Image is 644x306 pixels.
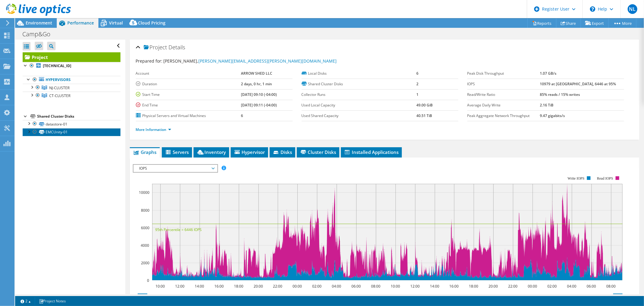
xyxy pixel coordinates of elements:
text: 12:00 [175,284,184,289]
text: 22:00 [508,284,517,289]
a: Project [23,52,120,62]
span: Environment [26,20,52,26]
b: [TECHNICAL_ID] [43,63,71,68]
label: Local Disks [302,70,416,76]
b: 1.07 GB/s [540,71,556,76]
text: 06:00 [587,284,596,289]
b: 1 [416,92,418,97]
b: 6 [241,113,243,118]
span: Disks [273,149,292,155]
b: 40.51 TiB [416,113,432,118]
a: More [608,18,636,28]
label: Read/Write Ratio [467,92,540,98]
text: 22:00 [273,284,282,289]
text: 20:00 [254,284,263,289]
span: CT-CLUSTER [49,93,70,98]
span: Installed Applications [344,149,399,155]
b: 9.47 gigabits/s [540,113,565,118]
text: 10:00 [391,284,400,289]
span: IOPS [136,165,214,172]
a: Project Notes [35,297,70,305]
svg: \n [590,6,595,12]
text: 08:00 [606,284,616,289]
a: Reports [527,18,556,28]
text: 8000 [141,208,149,213]
text: Read IOPS [597,176,613,181]
b: [DATE] 09:11 (-04:00) [241,103,277,108]
text: 14:00 [430,284,439,289]
a: EMCUnity-01 [23,128,120,136]
text: 6000 [141,225,149,230]
text: 20:00 [489,284,498,289]
text: 10:00 [155,284,165,289]
text: 04:00 [567,284,576,289]
label: Used Local Capacity [302,102,416,108]
a: CT-CLUSTER [23,92,120,99]
text: 2000 [141,260,149,265]
a: Export [581,18,609,28]
text: 02:00 [547,284,557,289]
span: Inventory [197,149,226,155]
text: Write IOPS [568,176,585,181]
b: [DATE] 09:10 (-04:00) [241,92,277,97]
text: 06:00 [351,284,361,289]
span: Graphs [133,149,157,155]
text: 08:00 [371,284,380,289]
span: Cluster Disks [300,149,336,155]
span: Project [144,44,167,50]
text: 95th Percentile = 6446 IOPS [155,227,202,232]
b: 49.00 GiB [416,103,433,108]
span: NJ-CLUSTER [49,85,69,90]
a: [PERSON_NAME][EMAIL_ADDRESS][PERSON_NAME][DOMAIN_NAME] [199,58,337,64]
a: Hypervisors [23,76,120,84]
span: Details [169,44,185,51]
b: 2 [416,81,418,86]
b: 2 days, 0 hr, 1 min [241,81,272,86]
label: Prepared for: [136,58,163,64]
label: Peak Disk Throughput [467,70,540,76]
span: [PERSON_NAME], [164,58,337,64]
h1: Camp&Go [20,31,60,37]
b: 85% reads / 15% writes [540,92,580,97]
span: Cloud Pricing [138,20,165,26]
b: 10979 at [GEOGRAPHIC_DATA], 6446 at 95% [540,81,616,86]
a: NJ-CLUSTER [23,84,120,92]
span: Performance [67,20,94,26]
a: 2 [16,297,35,305]
text: 16:00 [214,284,224,289]
span: NL [628,4,637,14]
text: 00:00 [293,284,302,289]
label: Account [136,70,241,76]
text: 14:00 [195,284,204,289]
a: datastore-01 [23,120,120,128]
text: 18:00 [469,284,478,289]
b: 6 [416,71,418,76]
text: 02:00 [312,284,322,289]
span: Servers [165,149,189,155]
span: Hypervisor [234,149,265,155]
text: 10000 [139,190,149,195]
a: Share [556,18,581,28]
label: Duration [136,81,241,87]
label: Collector Runs [302,92,416,98]
label: Average Daily Write [467,102,540,108]
span: Virtual [109,20,123,26]
text: 00:00 [528,284,537,289]
b: 2.16 TiB [540,103,553,108]
label: End Time [136,102,241,108]
label: Physical Servers and Virtual Machines [136,113,241,119]
text: 04:00 [332,284,341,289]
text: 18:00 [234,284,243,289]
b: ARROW SHED LLC [241,71,272,76]
label: Used Shared Capacity [302,113,416,119]
label: Shared Cluster Disks [302,81,416,87]
label: Peak Aggregate Network Throughput [467,113,540,119]
a: [TECHNICAL_ID] [23,62,120,70]
text: 12:00 [410,284,420,289]
label: IOPS [467,81,540,87]
div: Shared Cluster Disks [37,113,120,120]
label: Start Time [136,92,241,98]
text: 16:00 [449,284,459,289]
a: More Information [136,127,171,132]
text: 4000 [141,243,149,248]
